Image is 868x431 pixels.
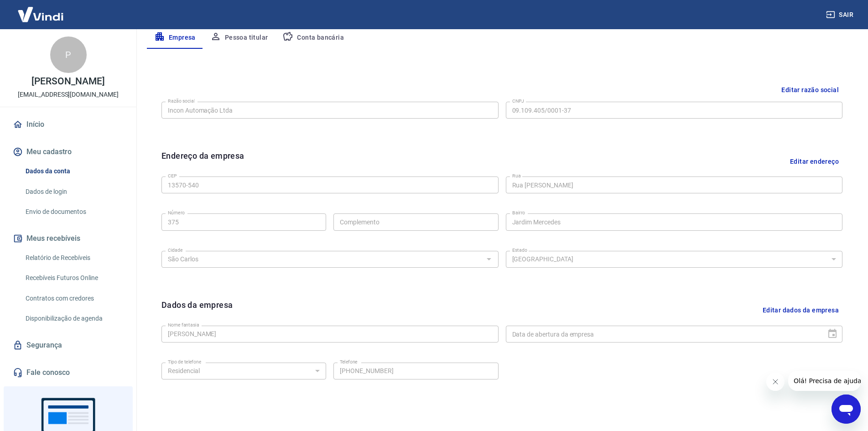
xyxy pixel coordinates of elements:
a: Disponibilização de agenda [22,309,125,328]
label: CNPJ [512,98,524,104]
button: Empresa [147,27,203,49]
button: Meus recebíveis [11,228,125,249]
div: P [50,36,87,73]
label: Estado [512,247,527,254]
label: CEP [168,172,177,179]
input: Digite aqui algumas palavras para buscar a cidade [164,254,481,265]
label: Bairro [512,209,525,216]
a: Segurança [11,335,125,355]
label: Nome fantasia [168,322,199,328]
iframe: Fechar mensagem [766,373,785,391]
button: Editar razão social [778,82,842,99]
label: Telefone [340,358,358,365]
label: Tipo de telefone [168,358,201,365]
a: Envio de documentos [22,203,125,221]
a: Início [11,114,125,135]
a: Relatório de Recebíveis [22,249,125,267]
button: Conta bancária [275,27,351,49]
a: Fale conosco [11,363,125,383]
button: Meu cadastro [11,142,125,162]
button: Sair [824,6,857,23]
img: Vindi [11,0,70,28]
iframe: Mensagem da empresa [788,371,861,391]
button: Editar dados da empresa [759,299,842,322]
input: DD/MM/YYYY [506,326,820,343]
p: [EMAIL_ADDRESS][DOMAIN_NAME] [18,90,119,99]
span: Olá! Precisa de ajuda? [5,6,77,14]
label: Razão social [168,98,195,104]
p: [PERSON_NAME] [31,77,104,86]
h6: Dados da empresa [161,299,233,322]
h6: Endereço da empresa [161,150,244,173]
button: Editar endereço [786,150,842,173]
label: Número [168,209,185,216]
a: Contratos com credores [22,289,125,308]
a: Dados da conta [22,162,125,181]
a: Recebíveis Futuros Online [22,269,125,287]
label: Rua [512,172,521,179]
a: Dados de login [22,182,125,201]
button: Pessoa titular [203,27,275,49]
label: Cidade [168,247,182,254]
iframe: Botão para abrir a janela de mensagens [832,395,861,424]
